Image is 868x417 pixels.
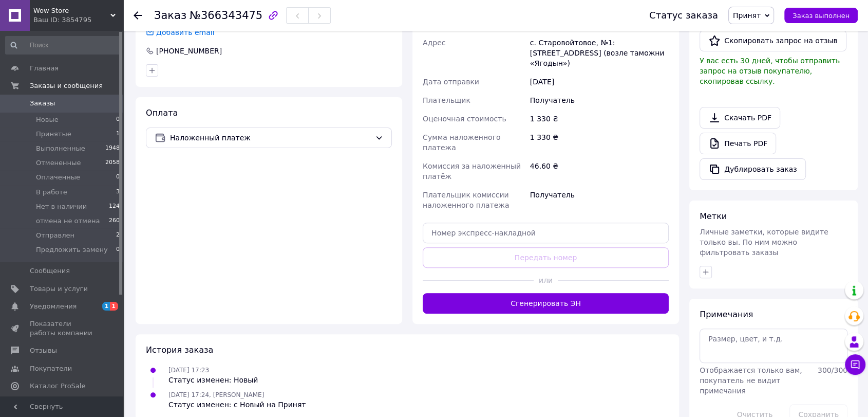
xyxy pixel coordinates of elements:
[700,133,776,154] a: Печать PDF
[36,245,108,255] span: Предложить замену
[423,162,521,180] span: Комиссия за наложенный платёж
[423,191,509,209] span: Плательщик комиссии наложенного платежа
[155,27,216,38] div: Добавить email
[700,228,828,257] span: Личные заметки, которые видите только вы. По ним можно фильтровать заказы
[30,266,70,276] span: Сообщения
[700,30,846,51] button: Скопировать запрос на отзыв
[528,33,671,72] div: с. Старовойтовое, №1: [STREET_ADDRESS] (возле таможни «Ягодын»)
[110,302,118,311] span: 1
[423,133,500,152] span: Сумма наложенного платежа
[116,115,120,124] span: 0
[528,157,671,186] div: 46.60 ₴
[116,188,120,197] span: 3
[528,91,671,110] div: Получатель
[116,231,120,240] span: 2
[36,216,100,226] span: отмена не отмена
[36,188,67,197] span: В работе
[36,115,59,124] span: Новые
[649,10,718,21] div: Статус заказа
[700,107,780,129] a: Скачать PDF
[700,310,753,319] span: Примечания
[30,382,85,391] span: Каталог ProSale
[30,319,95,338] span: Показатели работы компании
[528,72,671,91] div: [DATE]
[36,144,85,153] span: Выполненные
[30,346,57,355] span: Отзывы
[102,302,110,311] span: 1
[109,202,120,211] span: 124
[116,245,120,255] span: 0
[423,39,445,47] span: Адрес
[818,366,847,374] span: 300 / 300
[30,284,88,294] span: Товары и услуги
[33,6,110,15] span: Wow Store
[105,158,120,168] span: 2058
[423,96,470,104] span: Плательщик
[700,158,806,180] button: Дублировать заказ
[116,130,120,139] span: 1
[36,231,74,240] span: Отправлен
[700,57,840,85] span: У вас есть 30 дней, чтобы отправить запрос на отзыв покупателю, скопировав ссылку.
[155,46,223,56] div: [PHONE_NUMBER]
[36,173,80,182] span: Оплаченные
[190,9,262,22] span: №366343475
[423,78,479,86] span: Дата отправки
[528,186,671,214] div: Получатель
[845,354,865,375] button: Чат с покупателем
[30,364,72,373] span: Покупатели
[423,223,669,243] input: Номер экспресс-накладной
[733,11,761,20] span: Принят
[423,293,669,314] button: Сгенерировать ЭН
[145,27,216,38] div: Добавить email
[36,158,81,168] span: Отмененные
[700,366,802,395] span: Отображается только вам, покупатель не видит примечания
[528,110,671,128] div: 1 330 ₴
[170,132,371,143] span: Наложенный платеж
[36,130,71,139] span: Принятые
[109,216,120,226] span: 260
[30,99,55,108] span: Заказы
[30,302,77,311] span: Уведомления
[168,391,264,398] span: [DATE] 17:24, [PERSON_NAME]
[700,211,727,221] span: Метки
[36,202,87,211] span: Нет в наличии
[146,108,178,118] span: Оплата
[146,345,213,355] span: История заказа
[168,367,209,374] span: [DATE] 17:23
[30,64,59,73] span: Главная
[5,36,121,55] input: Поиск
[528,128,671,157] div: 1 330 ₴
[105,144,120,153] span: 1948
[30,81,103,90] span: Заказы и сообщения
[154,9,186,22] span: Заказ
[423,115,506,123] span: Оценочная стоимость
[134,10,142,21] div: Вернуться назад
[116,173,120,182] span: 0
[792,12,850,20] span: Заказ выполнен
[168,375,258,385] div: Статус изменен: Новый
[784,8,858,23] button: Заказ выполнен
[168,400,306,410] div: Статус изменен: с Новый на Принят
[33,15,123,25] div: Ваш ID: 3854795
[534,275,558,285] span: или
